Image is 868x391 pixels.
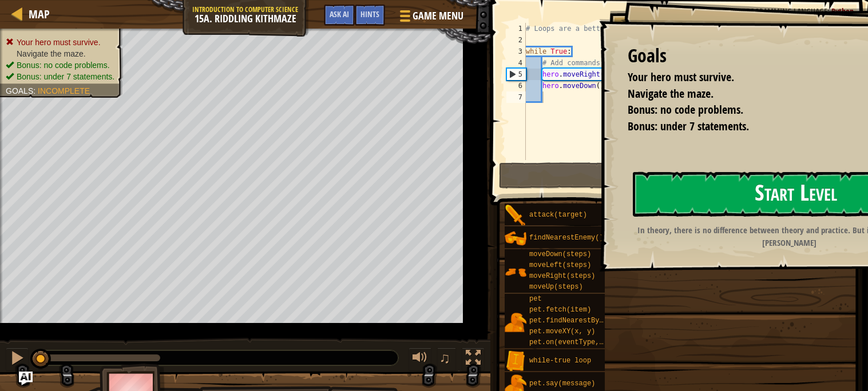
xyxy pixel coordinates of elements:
[324,5,355,26] button: Ask AI
[529,295,542,303] span: pet
[529,234,604,242] span: findNearestEnemy()
[529,272,595,280] span: moveRight(steps)
[38,86,90,95] span: Incomplete
[360,9,379,19] span: Hints
[23,6,50,22] a: Map
[506,23,526,34] div: 1
[6,71,114,82] li: Bonus: under 7 statements.
[391,5,470,31] button: Game Menu
[529,357,591,365] span: while-true loop
[628,69,734,85] span: Your hero must survive.
[6,348,29,371] button: Ctrl + P: Pause
[29,6,50,22] span: Map
[439,349,451,366] span: ♫
[6,37,114,48] li: Your hero must survive.
[506,80,526,91] div: 6
[529,211,587,219] span: attack(target)
[505,205,526,226] img: portrait.png
[506,34,526,46] div: 2
[505,350,526,372] img: portrait.png
[507,69,526,80] div: 5
[529,328,595,336] span: pet.moveXY(x, y)
[506,91,526,103] div: 7
[17,72,114,81] span: Bonus: under 7 statements.
[529,338,636,346] span: pet.on(eventType, handler)
[19,372,33,385] button: Ask AI
[6,86,33,95] span: Goals
[17,38,101,47] span: Your hero must survive.
[6,59,114,71] li: Bonus: no code problems.
[529,380,595,388] span: pet.say(message)
[17,61,110,70] span: Bonus: no code problems.
[462,348,485,371] button: Toggle fullscreen
[6,48,114,59] li: Navigate the maze.
[506,57,526,69] div: 4
[529,283,583,291] span: moveUp(steps)
[529,261,591,269] span: moveLeft(steps)
[413,9,463,23] span: Game Menu
[33,86,38,95] span: :
[628,86,714,101] span: Navigate the maze.
[505,261,526,283] img: portrait.png
[505,228,526,249] img: portrait.png
[17,49,86,58] span: Navigate the maze.
[506,46,526,57] div: 3
[330,9,349,19] span: Ask AI
[437,348,457,371] button: ♫
[529,317,640,325] span: pet.findNearestByType(type)
[499,162,852,189] button: Run
[529,306,591,314] span: pet.fetch(item)
[628,118,749,134] span: Bonus: under 7 statements.
[505,312,526,333] img: portrait.png
[628,102,743,117] span: Bonus: no code problems.
[529,250,591,258] span: moveDown(steps)
[409,348,431,371] button: Adjust volume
